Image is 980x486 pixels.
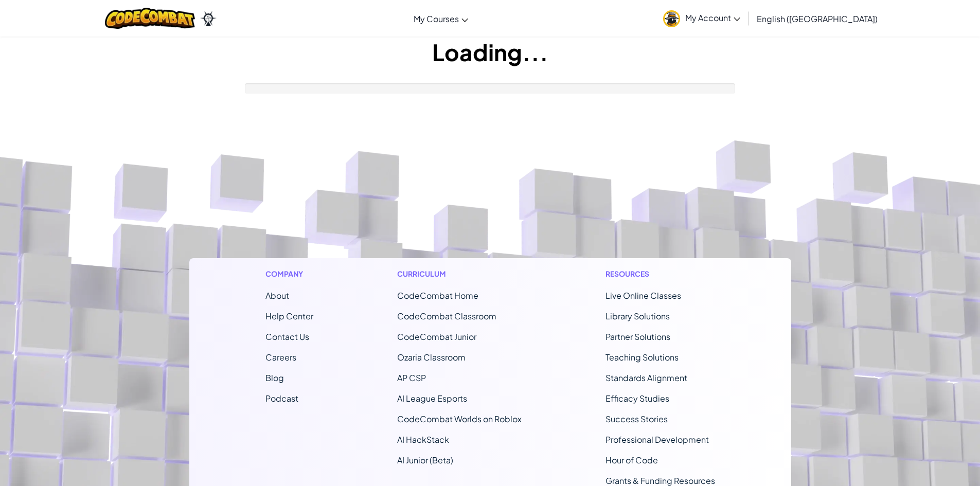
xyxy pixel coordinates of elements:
[658,2,745,34] a: My Account
[663,10,680,27] img: avatar
[605,290,681,301] a: Live Online Classes
[757,13,878,24] span: English ([GEOGRAPHIC_DATA])
[752,5,883,32] a: English ([GEOGRAPHIC_DATA])
[397,268,522,279] h1: Curriculum
[265,290,289,301] a: About
[605,393,669,404] a: Efficacy Studies
[605,331,670,342] a: Partner Solutions
[605,311,670,321] a: Library Solutions
[605,372,687,383] a: Standards Alignment
[397,372,426,383] a: AP CSP
[414,13,459,24] span: My Courses
[605,352,679,363] a: Teaching Solutions
[397,290,478,301] span: CodeCombat Home
[685,12,740,23] span: My Account
[605,434,709,445] a: Professional Development
[397,413,522,424] a: CodeCombat Worlds on Roblox
[105,8,195,29] img: CodeCombat logo
[265,268,313,279] h1: Company
[605,475,715,486] a: Grants & Funding Resources
[397,331,476,342] a: CodeCombat Junior
[605,413,668,424] a: Success Stories
[265,331,309,342] span: Contact Us
[397,311,496,321] a: CodeCombat Classroom
[605,268,715,279] h1: Resources
[408,5,473,32] a: My Courses
[265,352,296,363] a: Careers
[200,11,217,26] img: Ozaria
[397,352,466,363] a: Ozaria Classroom
[397,393,467,404] a: AI League Esports
[605,455,658,465] a: Hour of Code
[397,434,449,445] a: AI HackStack
[265,372,284,383] a: Blog
[265,311,313,321] a: Help Center
[397,455,453,465] a: AI Junior (Beta)
[265,393,298,404] a: Podcast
